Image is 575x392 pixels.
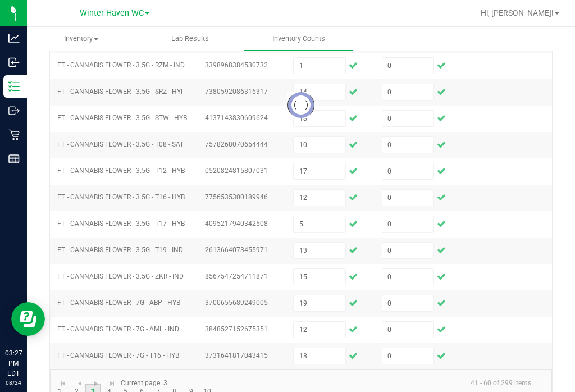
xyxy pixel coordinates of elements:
[11,302,45,336] iframe: Resource center
[8,129,20,140] inline-svg: Retail
[92,379,101,388] span: Go to the next page
[257,34,340,44] span: Inventory Counts
[5,348,22,379] p: 03:27 PM EDT
[8,105,20,116] inline-svg: Outbound
[88,375,104,392] a: Go to the next page
[80,8,144,18] span: Winter Haven WC
[8,153,20,165] inline-svg: Reports
[59,379,68,388] span: Go to the first page
[71,375,88,392] a: Go to the previous page
[481,8,554,17] span: Hi, [PERSON_NAME]!
[156,34,224,44] span: Lab Results
[104,375,120,392] a: Go to the last page
[5,379,22,387] p: 08/24
[55,375,71,392] a: Go to the first page
[27,27,136,51] a: Inventory
[28,34,135,44] span: Inventory
[8,33,20,44] inline-svg: Analytics
[8,57,20,68] inline-svg: Inbound
[136,27,245,51] a: Lab Results
[244,27,353,51] a: Inventory Counts
[108,379,117,388] span: Go to the last page
[75,379,84,388] span: Go to the previous page
[8,81,20,92] inline-svg: Inventory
